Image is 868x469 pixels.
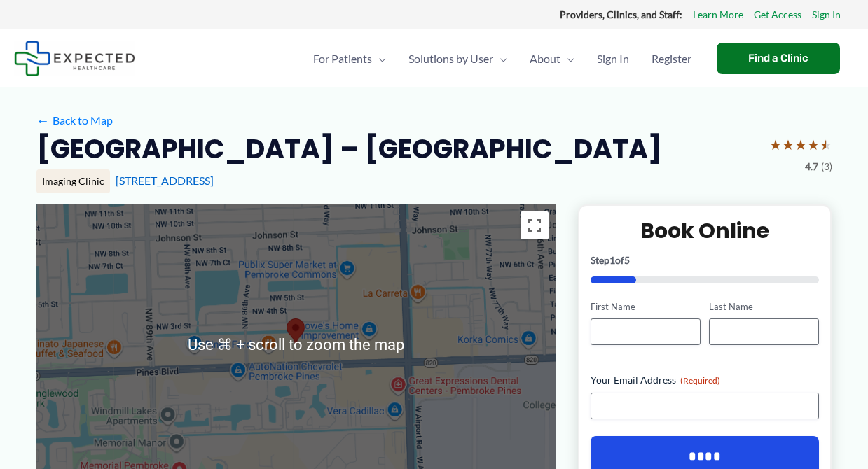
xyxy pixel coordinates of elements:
a: Learn More [693,6,743,24]
span: About [530,34,560,83]
a: Sign In [812,6,841,24]
a: Find a Clinic [717,43,840,74]
span: ★ [794,132,807,157]
a: Sign In [586,34,640,83]
div: Imaging Clinic [36,169,110,193]
span: (3) [821,157,832,176]
a: ←Back to Map [36,110,113,131]
span: Menu Toggle [372,34,386,83]
a: AboutMenu Toggle [518,34,586,83]
img: Expected Healthcare Logo - side, dark font, small [14,41,135,76]
h2: [GEOGRAPHIC_DATA] – [GEOGRAPHIC_DATA] [36,132,662,166]
strong: Providers, Clinics, and Staff: [560,8,682,20]
span: Solutions by User [408,34,493,83]
span: Sign In [597,34,629,83]
span: ★ [807,132,820,157]
a: Register [640,34,703,83]
a: Solutions by UserMenu Toggle [397,34,518,83]
a: [STREET_ADDRESS] [116,174,214,187]
span: 5 [624,254,630,266]
span: ← [36,113,50,127]
nav: Primary Site Navigation [302,34,703,83]
span: 4.7 [805,157,818,176]
h2: Book Online [591,217,820,244]
span: ★ [769,132,782,157]
span: ★ [782,132,794,157]
a: Get Access [754,6,801,24]
span: (Required) [680,375,720,386]
label: Your Email Address [591,373,820,387]
span: For Patients [313,34,372,83]
label: Last Name [709,300,819,314]
span: Menu Toggle [560,34,574,83]
label: First Name [591,300,701,314]
span: ★ [820,132,832,157]
p: Step of [591,255,820,265]
button: Toggle fullscreen view [521,211,549,239]
a: For PatientsMenu Toggle [302,34,397,83]
span: Menu Toggle [493,34,507,83]
span: 1 [609,254,615,266]
span: Register [652,34,691,83]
